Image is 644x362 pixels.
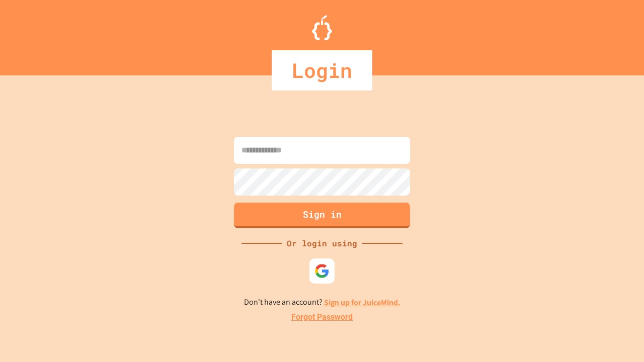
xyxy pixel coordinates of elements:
[314,263,330,279] img: google-icon.svg
[291,311,353,323] a: Forgot Password
[272,50,372,90] div: Login
[234,203,410,228] button: Sign in
[244,296,400,309] p: Don't have an account?
[312,15,332,40] img: Logo.svg
[282,237,362,249] div: Or login using
[324,297,400,308] a: Sign up for JuiceMind.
